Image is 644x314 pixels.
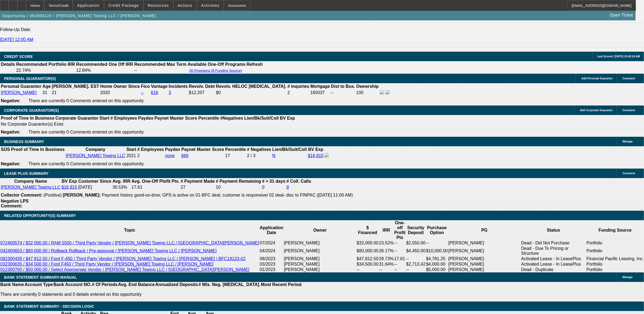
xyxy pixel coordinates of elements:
[379,240,394,246] td: 23.52%
[426,246,448,256] td: $10,000.00
[14,179,47,184] b: Company Name
[259,246,284,256] td: 04/2024
[608,11,635,20] a: Open Ticket
[356,220,379,240] th: $ Financed
[394,246,406,256] td: --
[586,262,644,267] td: Portfolio
[426,240,448,246] td: --
[0,262,213,266] a: 032300635 / $34,500.00 / Ford F450 / Third Party Vendor / [PERSON_NAME] Towing LLC / [PERSON_NAME]
[586,267,644,272] td: Portfolio
[287,84,309,89] b: # Inquiries
[623,77,635,80] span: Comment
[63,193,101,197] b: [PERSON_NAME]:
[262,185,286,190] td: 0
[623,172,635,175] span: Comment
[24,282,53,287] th: Account Type
[426,256,448,262] td: $4,781.25
[310,84,330,89] b: Mortgage
[86,147,105,152] b: Company
[61,185,77,189] a: $16,815
[181,147,224,152] b: Paynet Master Score
[111,116,137,120] b: # Employees
[623,276,633,279] span: Manage
[379,246,394,256] td: 26.17%
[4,139,44,144] span: BUSINESS SUMMARY
[247,147,271,152] b: # Negatives
[102,193,353,197] span: Payment history good-on-time; GPS is active on 01-BFC deal; customer is responsive/ 02 deal- disc...
[272,147,307,152] b: Lien/Bk/Suit/Coll
[1,122,297,127] td: No Corporate Guarantor(s) Exist
[118,282,155,287] th: Avg. End Balance
[16,68,75,73] td: 22.74%
[112,179,130,184] b: Avg. IRR
[287,90,309,96] td: 2
[52,84,99,89] b: [PERSON_NAME]. EST
[385,90,390,94] img: linkedin-icon.png
[66,153,125,158] a: [PERSON_NAME] Towing LLC
[189,90,215,96] td: $12,207
[138,116,153,120] b: Paydex
[521,246,586,256] td: Dead - Due To Pricing or Structure
[189,84,215,89] b: Revolv. Debt
[308,147,323,152] b: BV Exp
[169,84,188,89] b: Incidents
[112,185,131,190] td: 30.53%
[100,84,140,89] b: Home Owner Since
[1,193,42,197] b: Collector Comment:
[325,153,329,157] img: facebook-icon.png
[261,282,302,287] th: Most Recent Period
[29,161,144,166] span: There are currently 0 Comments entered on this opportunity
[247,153,271,158] div: 2 / 3
[581,77,613,80] span: Add Personal Guarantor
[137,153,140,158] span: 2
[580,109,613,112] span: Add Corporate Guarantor
[73,0,103,11] button: Application
[623,140,633,143] span: Manage
[198,116,219,120] b: Percentile
[126,147,136,152] b: Start
[394,267,406,272] td: --
[131,185,180,190] td: 17.61
[141,84,150,89] b: Fico
[104,0,143,11] button: Credit Package
[29,130,144,134] span: There are currently 0 Comments entered on this opportunity
[4,54,33,59] span: CREDIT SCORE
[586,246,644,256] td: Portfolio
[586,256,644,262] td: Financial Pacific Leasing, Inc.
[586,220,644,240] th: Funding Source
[126,153,136,159] td: 2021
[216,90,287,96] td: $0
[426,267,448,272] td: $5,000.00
[280,116,295,120] b: BV Exp
[394,262,406,267] td: --
[0,256,246,261] a: 082300439 / $47,812.50 / Ford F-450 / Third Party Vendor / [PERSON_NAME] Towing LLC / [PERSON_NAM...
[448,256,521,262] td: [PERSON_NAME]
[284,262,356,267] td: [PERSON_NAME]
[521,262,586,267] td: Activated Lease - In LeasePlus
[406,220,426,240] th: Security Deposit
[52,90,99,96] td: 21
[181,179,215,184] b: # Payment Made
[284,267,356,272] td: [PERSON_NAME]
[1,90,37,95] a: [PERSON_NAME]
[178,3,193,8] span: Actions
[225,153,246,158] div: 17
[181,153,189,158] a: 666
[586,240,644,246] td: Portfolio
[197,0,224,11] button: Activities
[623,109,635,112] span: Comment
[188,68,244,73] button: 30 Programs (8 Funding Source)
[76,62,133,67] th: Recommended One Off IRR
[379,262,394,267] td: 31.64%
[42,90,51,96] td: 31
[4,275,77,279] span: BANK STATEMENT SUMMARY-MANUAL
[521,240,586,246] td: Dead - Did Not Purchase
[1,98,20,103] b: Negative:
[1,116,55,121] th: Proof of Time In Business
[1,84,41,89] b: Personal Guarantor
[29,98,144,103] span: There are currently 0 Comments entered on this opportunity
[4,213,76,218] span: RELATED OPPORTUNITY(S) SUMMARY
[356,262,379,267] td: $34,500.00
[284,256,356,262] td: [PERSON_NAME]
[1,199,29,208] b: Negative LPS Comment:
